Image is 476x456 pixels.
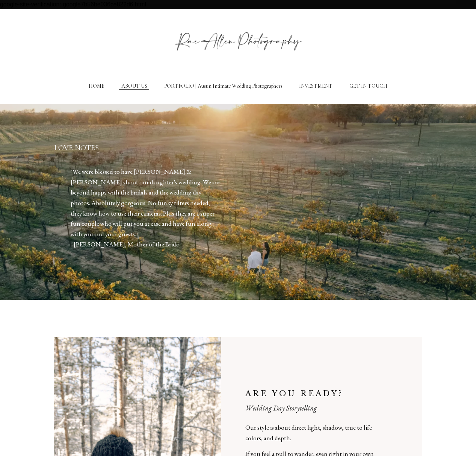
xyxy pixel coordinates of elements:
[245,423,381,443] p: Our style is about direct light, shadow, true to life colors, and depth.
[245,403,398,413] h3: Wedding Day Storytelling
[71,167,221,250] p: "We were blessed to have [PERSON_NAME] & [PERSON_NAME] shoot our daughter's wedding. We are beyon...
[54,143,221,153] h2: LOVE NOTES
[164,83,283,90] a: PORTFOLIO | Austin Intimate Wedding Photographers
[89,83,104,90] a: HOME
[299,83,332,90] a: INVESTMENT
[245,389,398,399] h2: ARE YOU READY?
[121,83,147,90] a: ABOUT US
[349,83,387,90] a: GET IN TOUCH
